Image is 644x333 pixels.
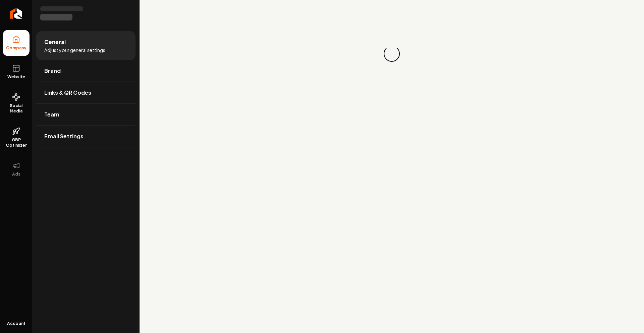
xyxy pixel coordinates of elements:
a: Team [36,104,136,125]
span: Social Media [3,103,30,114]
a: GBP Optimizer [3,122,30,153]
a: Social Media [3,88,30,119]
a: Brand [36,60,136,82]
a: Email Settings [36,126,136,147]
button: Ads [3,156,30,182]
span: Website [5,74,28,80]
span: Email Settings [44,132,84,140]
span: Team [44,110,59,118]
span: Adjust your general settings. [44,47,107,53]
a: Links & QR Codes [36,82,136,103]
span: Links & QR Codes [44,89,91,97]
span: Company [3,45,29,51]
span: Account [7,321,25,326]
span: Brand [44,67,61,75]
span: GBP Optimizer [3,137,30,148]
span: Ads [9,172,23,177]
div: Loading [381,43,402,64]
a: Website [3,59,30,85]
span: General [44,38,66,46]
img: Rebolt Logo [10,8,22,19]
